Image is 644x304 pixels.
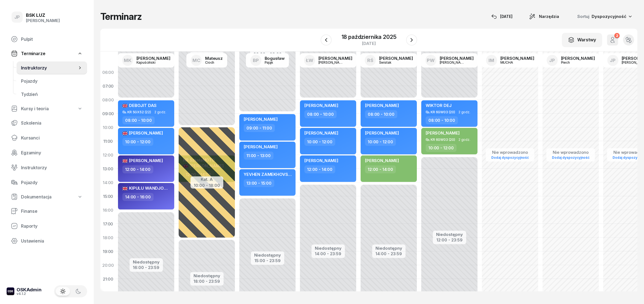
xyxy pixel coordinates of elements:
[100,203,116,217] div: 16:00
[122,103,157,108] span: DEBOJIT DAS
[100,189,116,203] div: 15:00
[100,65,116,79] div: 06:00
[365,103,399,108] span: [PERSON_NAME]
[136,56,170,60] div: [PERSON_NAME]
[614,33,619,38] div: 2
[7,287,14,295] img: logo-xs-dark@2x.png
[186,53,227,68] a: MCMateuszCioch
[100,120,116,134] div: 10:00
[21,238,83,244] span: Ustawienia
[21,106,49,111] span: Kursy i teoria
[436,232,463,236] div: Niedostępny
[17,88,87,101] a: Tydzień
[304,165,335,173] div: 12:00 - 14:00
[489,150,531,155] div: Nie wprowadzono
[194,177,220,188] button: Kat. A10:00 - 18:00
[426,116,458,124] div: 08:00 - 10:00
[122,185,171,191] span: KIPULU WANDJOWO
[318,61,345,64] div: [PERSON_NAME]
[7,234,87,247] a: Ustawienia
[7,219,87,233] a: Raporty
[342,34,396,40] div: 18 października 2025
[21,165,83,170] span: Instruktorzy
[379,56,413,60] div: [PERSON_NAME]
[21,135,83,141] span: Kursanci
[436,236,463,242] div: 12:00 - 23:59
[568,37,596,43] div: Warstwy
[122,158,163,163] span: [PERSON_NAME]
[486,11,517,22] button: [DATE]
[421,53,478,68] a: PW[PERSON_NAME][PERSON_NAME]
[315,245,342,257] button: Niedostępny14:00 - 23:59
[21,194,52,200] span: Dokumentacja
[21,92,83,97] span: Tydzień
[592,14,626,19] span: Dyspozycyjność
[244,117,278,122] span: [PERSON_NAME]
[550,154,592,161] a: Dodaj dyspozycyjność
[118,53,175,68] a: MK[PERSON_NAME]Kapuściński
[7,176,87,189] a: Pojazdy
[133,264,160,270] div: 16:00 - 23:59
[265,61,285,64] div: Pająk
[26,13,60,18] div: BSK LUZ
[489,154,531,161] a: Dodaj dyspozycyjność
[244,172,294,177] span: YEVHEN ZAMEKHOVSKYI
[100,134,116,148] div: 11:00
[194,278,220,284] div: 18:00 - 23:59
[7,33,87,46] a: Pulpit
[365,110,397,118] div: 08:00 - 10:00
[122,138,153,146] div: 10:00 - 12:00
[127,110,151,114] div: KR 5GX52 (22)
[440,56,474,60] div: [PERSON_NAME]
[122,116,155,124] div: 08:00 - 10:00
[100,148,116,162] div: 12:00
[246,53,289,68] a: BPBogusławPająk
[194,182,220,188] div: 10:00 - 18:00
[360,53,417,68] a: RŚ[PERSON_NAME]Świstak
[304,103,338,108] span: [PERSON_NAME]
[304,158,338,163] span: [PERSON_NAME]
[124,58,132,63] span: MK
[539,13,559,20] span: Narzędzia
[304,110,337,118] div: 08:00 - 10:00
[265,56,285,60] div: Bogusław
[440,61,466,64] div: [PERSON_NAME]
[254,253,281,257] div: Niedostępny
[100,107,116,120] div: 09:00
[427,58,435,63] span: PW
[342,41,396,45] div: [DATE]
[194,273,220,285] button: Niedostępny18:00 - 23:59
[194,274,220,278] div: Niedostępny
[304,138,335,146] div: 10:00 - 12:00
[244,144,278,149] span: [PERSON_NAME]
[365,158,399,163] span: [PERSON_NAME]
[375,250,402,256] div: 14:00 - 23:59
[318,56,352,60] div: [PERSON_NAME]
[367,58,373,63] span: RŚ
[14,15,20,20] span: JP
[550,150,592,155] div: Nie wprowadzono
[244,124,275,132] div: 09:00 - 11:00
[304,130,338,136] span: [PERSON_NAME]
[154,110,166,114] span: 2 godz.
[136,61,163,64] div: Kapuściński
[122,130,163,136] span: [PERSON_NAME]
[7,103,87,115] a: Kursy i teoria
[7,161,87,174] a: Instruktorzy
[100,12,142,21] h1: Terminarz
[491,13,512,20] div: [DATE]
[192,58,200,63] span: MC
[21,209,83,214] span: Finanse
[550,149,592,161] button: Nie wprowadzonoDodaj dyspozycyjność
[100,217,116,231] div: 17:00
[431,110,455,114] div: KR 6GW03 (20)
[254,252,281,264] button: Niedostępny15:00 - 23:59
[458,110,470,114] span: 2 godz.
[205,56,223,60] div: Mateusz
[300,53,357,68] a: ŁW[PERSON_NAME][PERSON_NAME]
[379,61,406,64] div: Świstak
[133,260,160,264] div: Niedostępny
[21,37,83,42] span: Pulpit
[610,58,616,63] span: JP
[431,138,455,141] div: KR 6GW03 (20)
